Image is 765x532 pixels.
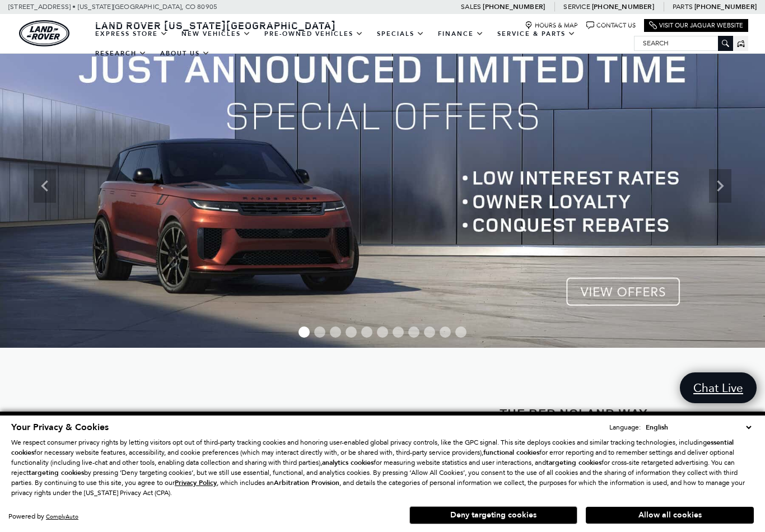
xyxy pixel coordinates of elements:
[391,406,757,421] h2: The Red Noland Way
[322,458,374,467] strong: analytics cookies
[563,3,590,11] span: Service
[649,21,743,30] a: Visit Our Jaguar Website
[8,513,78,520] div: Powered by
[455,326,467,338] span: Go to slide 11
[88,24,634,63] nav: Main Navigation
[95,18,336,32] span: Land Rover [US_STATE][GEOGRAPHIC_DATA]
[175,24,258,44] a: New Vehicles
[680,372,757,403] a: Chat Live
[274,478,339,487] strong: Arbitration Provision
[592,2,654,11] a: [PHONE_NUMBER]
[483,2,545,11] a: [PHONE_NUMBER]
[258,24,370,44] a: Pre-Owned Vehicles
[88,18,343,32] a: Land Rover [US_STATE][GEOGRAPHIC_DATA]
[586,21,636,30] a: Contact Us
[491,24,582,44] a: Service & Parts
[11,421,109,433] span: Your Privacy & Cookies
[29,468,84,477] strong: targeting cookies
[525,21,578,30] a: Hours & Map
[19,20,69,46] a: land-rover
[34,169,56,203] div: Previous
[11,437,754,498] p: We respect consumer privacy rights by letting visitors opt out of third-party tracking cookies an...
[8,3,217,11] a: [STREET_ADDRESS] • [US_STATE][GEOGRAPHIC_DATA], CO 80905
[483,448,539,457] strong: functional cookies
[361,326,372,338] span: Go to slide 5
[635,36,733,50] input: Search
[408,326,419,338] span: Go to slide 8
[46,513,78,520] a: ComplyAuto
[673,3,693,11] span: Parts
[643,422,754,433] select: Language Select
[88,44,153,63] a: Research
[609,424,641,431] div: Language:
[330,326,341,338] span: Go to slide 3
[409,506,577,524] button: Deny targeting cookies
[377,326,388,338] span: Go to slide 6
[709,169,731,203] div: Next
[688,380,749,395] span: Chat Live
[314,326,325,338] span: Go to slide 2
[346,326,357,338] span: Go to slide 4
[88,24,175,44] a: EXPRESS STORE
[586,507,754,524] button: Allow all cookies
[431,24,491,44] a: Finance
[440,326,451,338] span: Go to slide 10
[694,2,757,11] a: [PHONE_NUMBER]
[393,326,404,338] span: Go to slide 7
[175,479,217,487] a: Privacy Policy
[175,478,217,487] u: Privacy Policy
[370,24,431,44] a: Specials
[461,3,481,11] span: Sales
[298,326,310,338] span: Go to slide 1
[424,326,435,338] span: Go to slide 9
[19,20,69,46] img: Land Rover
[153,44,217,63] a: About Us
[546,458,601,467] strong: targeting cookies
